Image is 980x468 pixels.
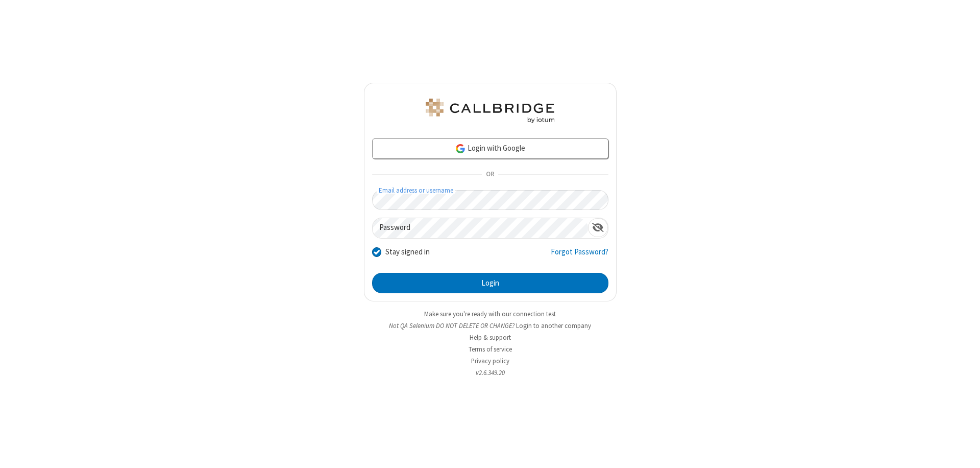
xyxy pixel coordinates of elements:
div: Show password [588,218,608,237]
a: Forgot Password? [551,246,608,266]
input: Email address or username [372,190,608,210]
li: Not QA Selenium DO NOT DELETE OR CHANGE? [364,321,617,331]
img: QA Selenium DO NOT DELETE OR CHANGE [424,99,556,123]
a: Privacy policy [471,357,509,365]
span: OR [482,168,498,182]
button: Login [372,273,608,293]
a: Help & support [470,333,511,342]
a: Terms of service [469,345,512,354]
a: Make sure you're ready with our connection test [424,310,556,318]
a: Login with Google [372,138,608,159]
label: Stay signed in [385,246,430,258]
button: Login to another company [516,321,591,331]
input: Password [373,218,588,238]
img: google-icon.png [455,143,466,154]
li: v2.6.349.20 [364,368,617,378]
